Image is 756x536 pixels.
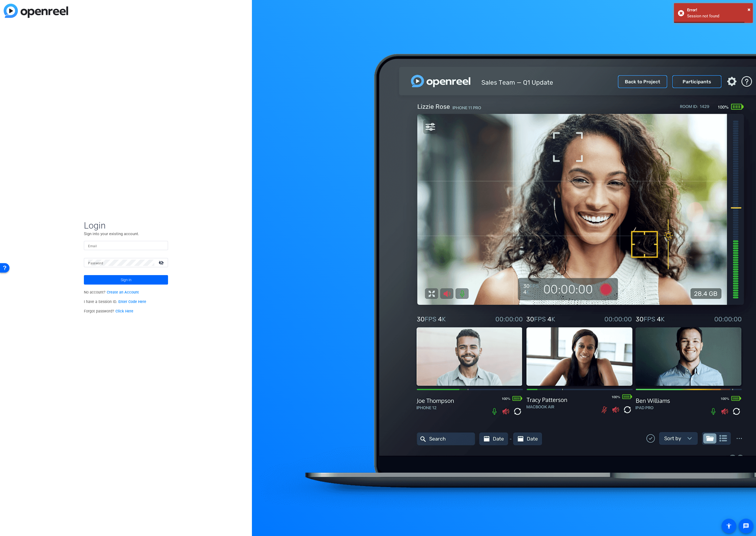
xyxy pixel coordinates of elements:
span: Forgot password? [84,309,133,313]
a: Click Here [115,309,133,313]
p: Sign into your existing account. [84,231,168,237]
span: No account? [84,290,139,295]
span: I have a Session ID. [84,300,146,304]
a: Enter Code Here [118,300,146,304]
div: Error! [687,7,749,13]
button: Sign in [84,275,168,285]
mat-label: Password [88,261,103,265]
span: × [748,6,750,13]
span: Login [84,220,168,231]
span: Sign in [121,273,131,286]
mat-label: Email [88,244,97,248]
div: Session not found [687,13,749,19]
mat-icon: visibility_off [155,259,168,266]
a: Create an Account [107,290,139,295]
mat-icon: message [743,523,749,529]
mat-icon: accessibility [726,523,732,529]
button: Close [748,6,750,13]
img: blue-gradient.svg [4,4,68,18]
input: Enter Email Address [88,242,164,249]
